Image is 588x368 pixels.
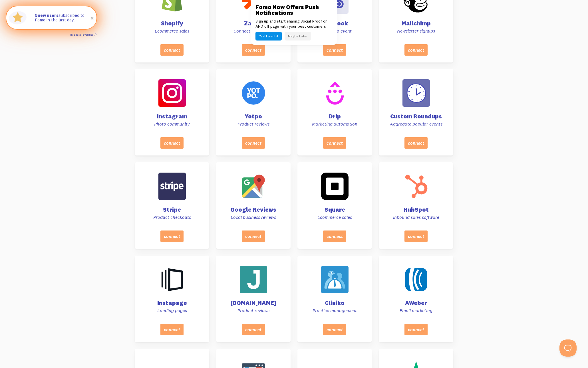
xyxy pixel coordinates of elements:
img: Fomo [7,7,28,28]
p: Inbound sales software [386,214,446,220]
a: HubSpot Inbound sales software connect [379,162,453,249]
p: Local business reviews [223,214,284,220]
h3: Fomo Now Offers Push Notifications [255,4,333,16]
button: connect [160,230,184,242]
p: Connect 1,000 apps [223,28,284,34]
button: Yes! I want it [255,32,282,41]
p: Photo community [142,121,202,127]
strong: new users [35,13,59,18]
h4: [DOMAIN_NAME] [223,300,284,306]
h4: Square [304,207,365,213]
button: connect [160,324,184,335]
button: Maybe Later [285,32,311,41]
a: This data is verified ⓘ [70,33,96,36]
p: Practice management [304,308,365,314]
p: subscribed to Fomo in the last day. [35,13,91,23]
span: 5 [35,13,38,18]
p: Ecommerce sales [142,28,202,34]
button: connect [242,137,265,149]
h4: Google Reviews [223,207,284,213]
p: Newsletter signups [386,28,446,34]
p: Product checkouts [142,214,202,220]
button: connect [323,230,346,242]
p: Ecommerce sales [304,214,365,220]
a: Custom Roundups Aggregate popular events connect [379,69,453,155]
button: connect [323,44,346,55]
h4: Shopify [142,21,202,26]
h4: Custom Roundups [386,114,446,119]
h4: Drip [304,114,365,119]
p: Sign up and start sharing Social Proof on AND off page with your best customers [255,19,333,29]
h4: Stripe [142,207,202,213]
button: connect [160,137,184,149]
a: AWeber Email marketing connect [379,256,453,342]
h4: Instapage [142,300,202,306]
p: Email marketing [386,308,446,314]
button: connect [404,324,428,335]
h4: Yotpo [223,114,284,119]
iframe: Help Scout Beacon - Open [559,339,577,357]
a: [DOMAIN_NAME] Product reviews connect [216,256,291,342]
button: connect [242,324,265,335]
p: Aggregate popular events [386,121,446,127]
a: Instapage Landing pages connect [135,256,209,342]
a: Yotpo Product reviews connect [216,69,291,155]
button: connect [242,44,265,55]
button: connect [160,44,184,55]
h4: HubSpot [386,207,446,213]
h4: AWeber [386,300,446,306]
p: Product reviews [223,121,284,127]
p: Landing pages [142,308,202,314]
button: connect [404,44,428,55]
a: Google Reviews Local business reviews connect [216,162,291,249]
button: connect [404,137,428,149]
h4: Mailchimp [386,21,446,26]
button: connect [323,137,346,149]
a: Instagram Photo community connect [135,69,209,155]
button: connect [242,230,265,242]
a: Square Ecommerce sales connect [297,162,372,249]
p: Product reviews [223,308,284,314]
p: Marketing automation [304,121,365,127]
h4: Instagram [142,114,202,119]
a: Drip Marketing automation connect [297,69,372,155]
h4: Cliniko [304,300,365,306]
h4: Zapier [223,21,284,26]
a: Stripe Product checkouts connect [135,162,209,249]
button: connect [323,324,346,335]
button: connect [404,230,428,242]
a: Cliniko Practice management connect [297,256,372,342]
